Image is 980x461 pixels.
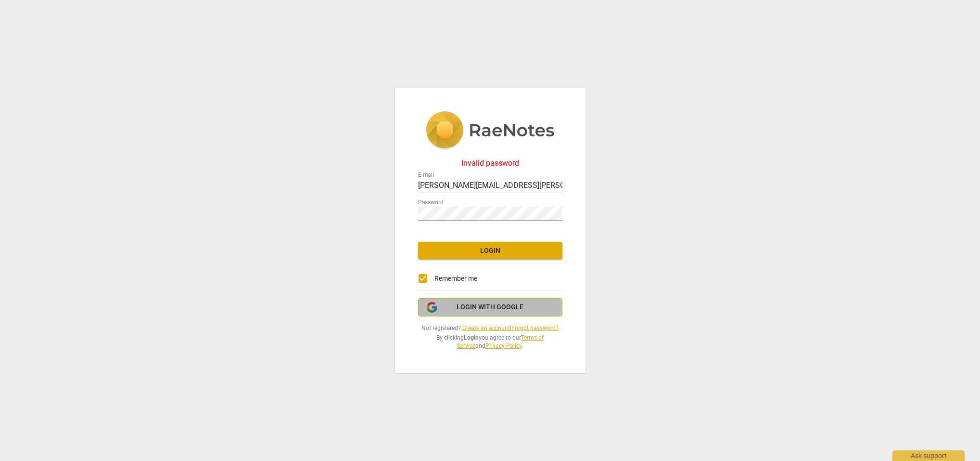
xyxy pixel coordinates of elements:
button: Login [418,242,562,259]
label: Password [418,200,444,206]
img: 5ac2273c67554f335776073100b6d88f.svg [426,111,555,151]
span: Login with Google [457,303,523,312]
b: Login [464,334,479,341]
span: By clicking you agree to our and . [418,334,562,350]
span: Remember me [434,274,477,284]
button: Login with Google [418,298,562,316]
span: Not registered? | [418,324,562,332]
div: Ask support [892,450,965,461]
a: Forgot password? [511,325,559,331]
a: Create an account [462,325,510,331]
a: Privacy Policy [485,342,522,349]
label: E-mail [418,172,434,178]
a: Terms of Service [457,334,544,349]
span: Login [426,246,555,256]
div: Invalid password [418,159,562,168]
